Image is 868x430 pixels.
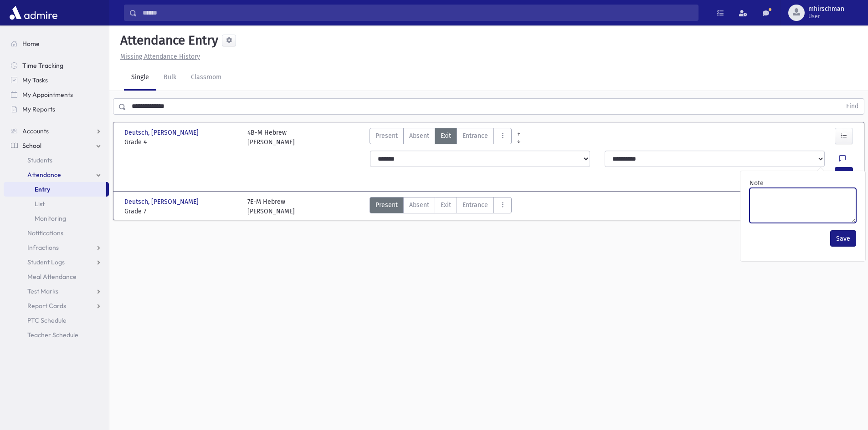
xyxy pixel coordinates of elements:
[27,243,59,252] span: Infractions
[117,53,200,61] a: Missing Attendance History
[4,284,109,298] a: Test Marks
[4,182,106,197] a: Entry
[35,214,66,223] span: Monitoring
[4,255,109,269] a: Student Logs
[375,200,398,210] span: Present
[27,287,58,295] span: Test Marks
[184,65,229,91] a: Classroom
[841,99,864,114] button: Find
[4,102,109,116] a: My Reports
[22,76,48,84] span: My Tasks
[22,142,41,150] span: School
[27,258,65,266] span: Student Logs
[441,131,451,141] span: Exit
[124,207,238,216] span: Grade 7
[7,4,60,22] img: AdmirePro
[35,200,45,208] span: List
[830,230,856,247] button: Save
[4,197,109,211] a: List
[409,200,429,210] span: Absent
[124,128,200,137] span: Deutsch, [PERSON_NAME]
[441,200,451,210] span: Exit
[4,58,109,73] a: Time Tracking
[4,87,109,102] a: My Appointments
[247,197,295,216] div: 7E-M Hebrew [PERSON_NAME]
[27,156,52,164] span: Students
[4,153,109,167] a: Students
[808,13,844,20] span: User
[27,273,77,281] span: Meal Attendance
[22,127,49,135] span: Accounts
[27,302,66,310] span: Report Cards
[117,33,218,48] h5: Attendance Entry
[27,229,63,237] span: Notifications
[4,124,109,138] a: Accounts
[22,61,63,70] span: Time Tracking
[4,226,109,240] a: Notifications
[4,167,109,182] a: Attendance
[4,73,109,87] a: My Tasks
[156,65,184,91] a: Bulk
[4,313,109,328] a: PTC Schedule
[124,197,200,207] span: Deutsch, [PERSON_NAME]
[4,269,109,284] a: Meal Attendance
[124,65,156,91] a: Single
[4,298,109,313] a: Report Cards
[22,91,73,99] span: My Appointments
[124,137,238,147] span: Grade 4
[4,328,109,342] a: Teacher Schedule
[808,5,844,13] span: mhirschman
[375,131,398,141] span: Present
[35,185,50,193] span: Entry
[750,178,764,188] label: Note
[4,240,109,255] a: Infractions
[4,36,109,51] a: Home
[4,138,109,153] a: School
[120,53,200,61] u: Missing Attendance History
[22,105,55,113] span: My Reports
[370,128,512,147] div: AttTypes
[462,200,488,210] span: Entrance
[370,197,512,216] div: AttTypes
[137,5,698,21] input: Search
[27,331,78,339] span: Teacher Schedule
[409,131,429,141] span: Absent
[22,40,40,48] span: Home
[27,316,67,324] span: PTC Schedule
[247,128,295,147] div: 4B-M Hebrew [PERSON_NAME]
[4,211,109,226] a: Monitoring
[27,171,61,179] span: Attendance
[462,131,488,141] span: Entrance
